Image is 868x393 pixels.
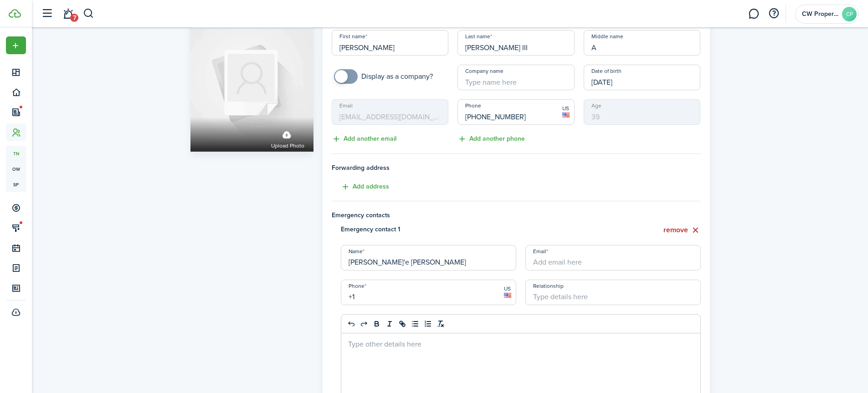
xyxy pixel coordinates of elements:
[842,7,857,21] avatar-text: CP
[434,318,447,329] button: clean
[341,245,516,271] input: Type name here
[766,6,781,21] button: Open resource center
[663,225,701,236] button: remove
[525,280,701,305] input: Type details here
[345,318,358,329] button: undo: undo
[584,30,701,56] input: Type name here
[9,9,21,18] img: TenantCloud
[332,30,449,56] input: Type name here
[370,318,383,329] button: bold
[6,146,26,161] a: tn
[59,2,77,26] a: Notifications
[6,161,26,177] a: ow
[525,245,701,271] input: Add email here
[341,225,516,234] h4: Emergency contact 1
[332,163,701,173] span: Forwarding address
[271,142,304,151] span: Upload photo
[341,280,516,305] input: Add phone number
[504,285,511,293] span: US
[457,99,575,125] input: Add phone number
[332,210,701,220] h4: Emergency contacts
[70,14,78,22] span: 7
[83,6,94,21] button: Search
[271,127,304,151] label: Upload photo
[745,2,762,26] a: Messaging
[409,318,421,329] button: list: bullet
[802,11,838,17] span: CW Properties
[457,30,575,56] input: Type name here
[358,318,370,329] button: redo: redo
[383,318,396,329] button: italic
[6,177,26,192] a: sp
[396,318,409,329] button: link
[332,134,396,144] button: Add another email
[457,65,575,90] input: Type name here
[38,5,56,22] button: Open sidebar
[457,134,525,144] button: Add another phone
[421,318,434,329] button: list: ordered
[562,104,570,112] span: US
[584,65,701,90] input: mm/dd/yyyy
[332,182,389,192] button: Add address
[6,36,26,54] button: Open menu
